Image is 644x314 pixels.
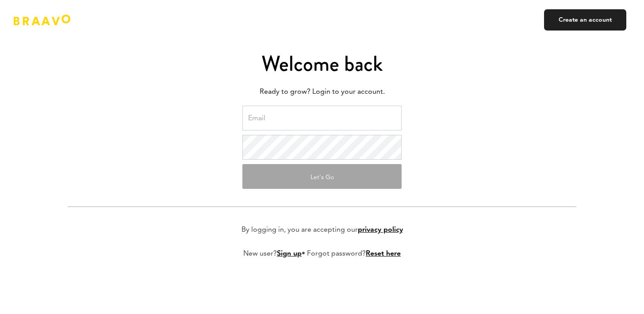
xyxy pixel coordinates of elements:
[358,226,403,234] a: privacy policy
[243,249,401,259] p: New user? • Forgot password?
[242,164,402,189] button: Let's Go
[242,106,402,130] input: Email
[544,9,626,31] a: Create an account
[241,225,403,235] p: By logging in, you are accepting our
[261,49,383,79] span: Welcome back
[68,85,576,99] p: Ready to grow? Login to your account.
[277,250,302,257] a: Sign up
[366,250,401,257] a: Reset here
